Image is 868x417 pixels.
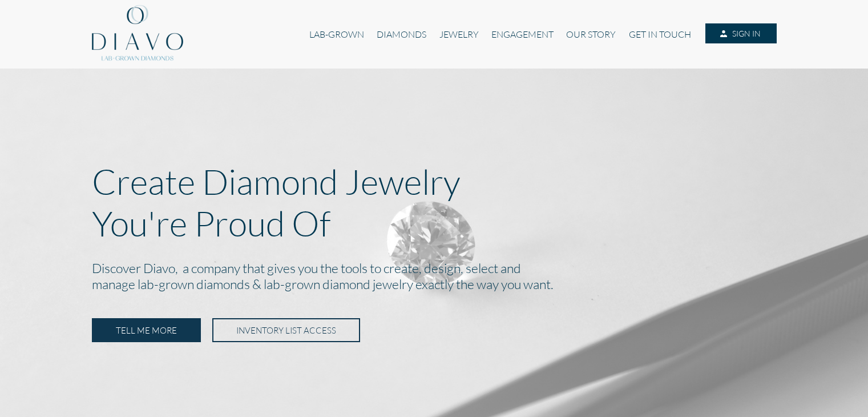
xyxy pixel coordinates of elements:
[705,23,776,44] a: SIGN IN
[92,161,777,244] p: Create Diamond Jewelry You're Proud Of
[433,23,485,45] a: JEWELRY
[370,23,433,45] a: DIAMONDS
[485,23,560,45] a: ENGAGEMENT
[623,23,697,45] a: GET IN TOUCH
[303,23,370,45] a: LAB-GROWN
[92,318,201,342] a: TELL ME MORE
[560,23,622,45] a: OUR STORY
[212,318,360,342] a: INVENTORY LIST ACCESS
[92,258,777,296] h2: Discover Diavo, a company that gives you the tools to create, design, select and manage lab-grown...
